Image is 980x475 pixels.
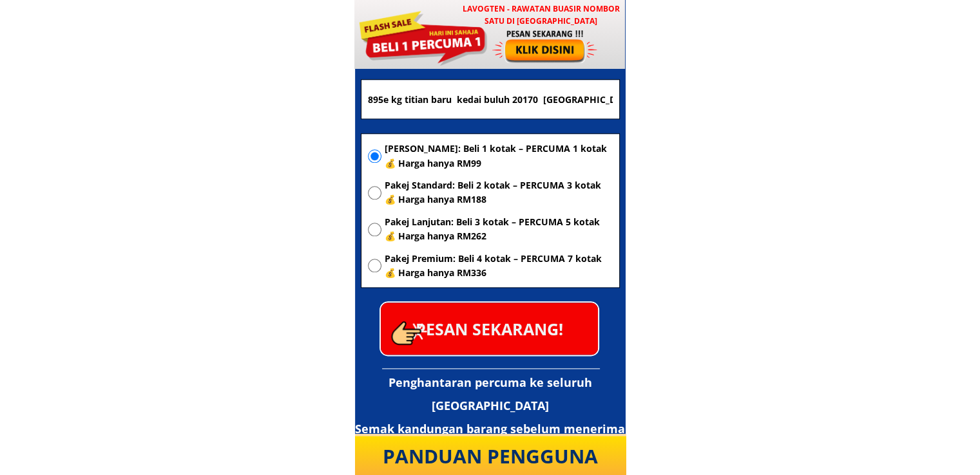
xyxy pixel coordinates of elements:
span: [PERSON_NAME]: Beli 1 kotak – PERCUMA 1 kotak 💰 Harga hanya RM99 [385,142,613,171]
h3: LAVOGTEN - Rawatan Buasir Nombor Satu di [GEOGRAPHIC_DATA] [456,3,626,27]
span: Pakej Lanjutan: Beli 3 kotak – PERCUMA 5 kotak 💰 Harga hanya RM262 [385,215,613,244]
input: Alamat [365,80,616,118]
div: PANDUAN PENGGUNA [365,441,615,472]
span: Pakej Premium: Beli 4 kotak – PERCUMA 7 kotak 💰 Harga hanya RM336 [385,252,613,281]
h3: Penghantaran percuma ke seluruh [GEOGRAPHIC_DATA] Semak kandungan barang sebelum menerima [355,371,626,440]
span: Pakej Standard: Beli 2 kotak – PERCUMA 3 kotak 💰 Harga hanya RM188 [385,178,613,207]
p: PESAN SEKARANG! [381,303,598,355]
